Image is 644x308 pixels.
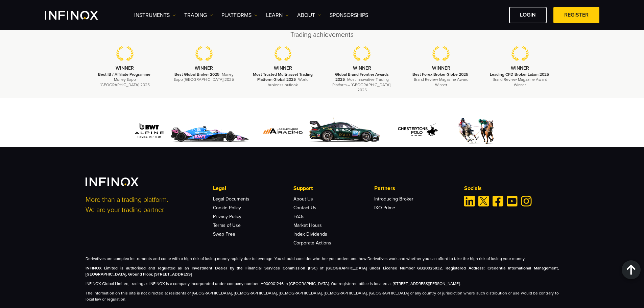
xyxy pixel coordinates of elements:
strong: WINNER [116,65,134,71]
strong: INFINOX Limited is authorised and regulated as an Investment Dealer by the Financial Services Com... [86,266,559,277]
p: - Brand Review Magazine Award Winner [410,72,472,88]
a: REGISTER [553,7,599,23]
a: Facebook [493,196,503,207]
a: Legal Documents [213,196,249,202]
a: Instruments [134,11,176,19]
a: INFINOX Logo [45,11,114,20]
a: Contact Us [293,205,316,211]
p: - Brand Review Magazine Award Winner [489,72,551,88]
p: - World business outlook [252,72,314,88]
p: INFINOX Global Limited, trading as INFINOX is a company incorporated under company number: A00000... [86,281,559,287]
p: Support [293,184,374,192]
a: Youtube [507,196,518,207]
a: Terms of Use [213,222,241,228]
a: Learn [266,11,289,19]
p: More than a trading platform. We are your trading partner. [86,195,204,215]
strong: Best Forex Broker Globe 2025 [412,72,468,77]
a: PLATFORMS [221,11,258,19]
strong: Leading CFD Broker Latam 2025 [490,72,549,77]
a: Introducing Broker [374,196,413,202]
strong: WINNER [432,65,450,71]
a: ABOUT [297,11,321,19]
a: Privacy Policy [213,214,241,219]
strong: WINNER [274,65,292,71]
p: Partners [374,184,455,192]
a: Market Hours [293,222,322,228]
a: Swap Free [213,231,235,237]
p: Derivatives are complex instruments and come with a high risk of losing money rapidly due to leve... [86,256,559,262]
a: About Us [293,196,313,202]
p: - Most Innovative Trading Platform – [GEOGRAPHIC_DATA], 2025 [331,72,393,93]
strong: WINNER [195,65,213,71]
strong: Best Global Broker 2025 [174,72,219,77]
p: - Money Expo [GEOGRAPHIC_DATA] 2025 [173,72,235,82]
a: FAQs [293,214,305,219]
strong: WINNER [353,65,371,71]
h2: Trading achievements [86,30,559,40]
p: - Money Expo [GEOGRAPHIC_DATA] 2025 [94,72,156,88]
p: Legal [213,184,293,192]
strong: Best IB / Affiliate Programme [98,72,150,77]
a: IXO Prime [374,205,395,211]
a: LOGIN [509,7,547,23]
p: Socials [464,184,559,192]
p: The information on this site is not directed at residents of [GEOGRAPHIC_DATA], [DEMOGRAPHIC_DATA... [86,290,559,302]
a: TRADING [184,11,213,19]
a: Corporate Actions [293,240,331,246]
a: Twitter [478,196,489,207]
a: SPONSORSHIPS [330,11,368,19]
strong: WINNER [511,65,529,71]
a: Cookie Policy [213,205,241,211]
strong: Global Brand Frontier Awards 2025 [335,72,389,82]
a: Instagram [521,196,532,207]
a: Linkedin [464,196,475,207]
a: Index Dividends [293,231,327,237]
strong: Most Trusted Multi-asset Trading Platform Global 2025 [253,72,313,82]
